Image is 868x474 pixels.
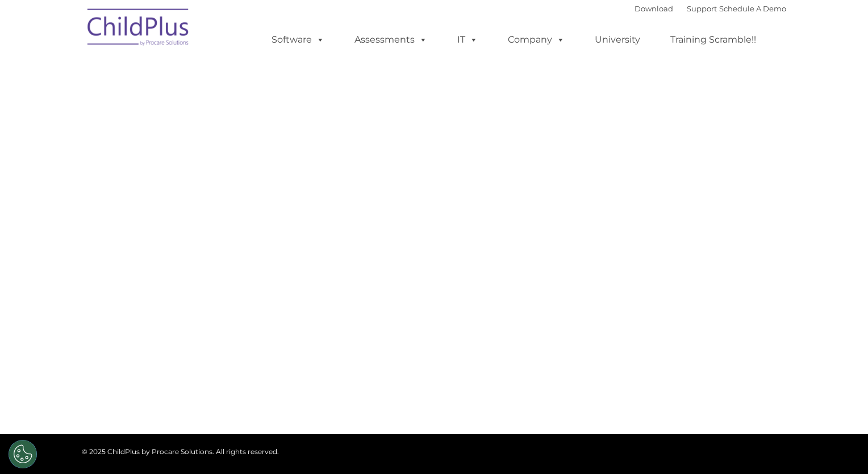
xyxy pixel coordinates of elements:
[687,4,717,13] a: Support
[583,28,652,51] a: University
[719,4,786,13] a: Schedule A Demo
[635,4,786,13] font: |
[9,440,37,468] button: Cookies Settings
[446,28,489,51] a: IT
[82,447,279,456] span: © 2025 ChildPlus by Procare Solutions. All rights reserved.
[260,28,336,51] a: Software
[659,28,767,51] a: Training Scramble!!
[496,28,576,51] a: Company
[82,1,195,57] img: ChildPlus by Procare Solutions
[635,4,673,13] a: Download
[343,28,439,51] a: Assessments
